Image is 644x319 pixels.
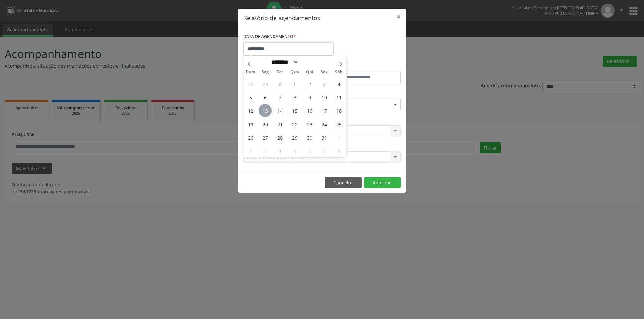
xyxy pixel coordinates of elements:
[303,91,316,104] span: Outubro 9, 2025
[259,117,272,131] span: Outubro 20, 2025
[273,70,287,74] span: Ter
[269,59,299,66] select: Month
[288,91,301,104] span: Outubro 8, 2025
[244,144,257,157] span: Novembro 2, 2025
[288,77,301,90] span: Outubro 1, 2025
[299,59,321,66] input: Year
[259,104,272,117] span: Outubro 13, 2025
[259,77,272,90] span: Setembro 29, 2025
[258,70,273,74] span: Seg
[332,117,345,131] span: Outubro 25, 2025
[303,131,316,144] span: Outubro 30, 2025
[243,13,320,22] h5: Relatório de agendamentos
[244,91,257,104] span: Outubro 5, 2025
[288,104,301,117] span: Outubro 15, 2025
[318,117,331,131] span: Outubro 24, 2025
[273,77,286,90] span: Setembro 30, 2025
[273,144,286,157] span: Novembro 4, 2025
[259,144,272,157] span: Novembro 3, 2025
[287,70,302,74] span: Qua
[259,91,272,104] span: Outubro 6, 2025
[318,91,331,104] span: Outubro 10, 2025
[364,177,401,188] button: Imprimir
[303,104,316,117] span: Outubro 16, 2025
[244,117,257,131] span: Outubro 19, 2025
[302,70,317,74] span: Qui
[332,70,346,74] span: Sáb
[244,104,257,117] span: Outubro 12, 2025
[244,77,257,90] span: Setembro 28, 2025
[243,70,258,74] span: Dom
[303,117,316,131] span: Outubro 23, 2025
[318,77,331,90] span: Outubro 3, 2025
[273,91,286,104] span: Outubro 7, 2025
[259,131,272,144] span: Outubro 27, 2025
[318,104,331,117] span: Outubro 17, 2025
[318,131,331,144] span: Outubro 31, 2025
[244,131,257,144] span: Outubro 26, 2025
[273,131,286,144] span: Outubro 28, 2025
[273,104,286,117] span: Outubro 14, 2025
[332,91,345,104] span: Outubro 11, 2025
[324,60,401,71] label: ATÉ
[288,131,301,144] span: Outubro 29, 2025
[332,104,345,117] span: Outubro 18, 2025
[303,144,316,157] span: Novembro 6, 2025
[273,117,286,131] span: Outubro 21, 2025
[392,9,406,25] button: Close
[243,32,296,42] label: DATA DE AGENDAMENTO
[332,144,345,157] span: Novembro 8, 2025
[317,70,332,74] span: Sex
[288,144,301,157] span: Novembro 5, 2025
[303,77,316,90] span: Outubro 2, 2025
[288,117,301,131] span: Outubro 22, 2025
[325,177,362,188] button: Cancelar
[332,77,345,90] span: Outubro 4, 2025
[318,144,331,157] span: Novembro 7, 2025
[332,131,345,144] span: Novembro 1, 2025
